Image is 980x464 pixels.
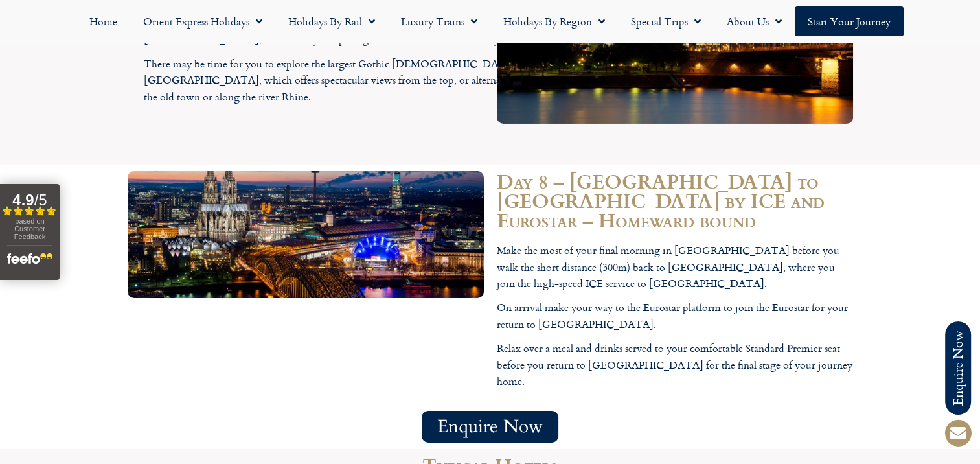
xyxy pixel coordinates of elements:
a: Enquire Now [422,411,558,443]
span: Enquire Now [437,419,543,435]
a: Luxury Trains [388,6,490,36]
p: There may be time for you to explore the largest Gothic [DEMOGRAPHIC_DATA] in [GEOGRAPHIC_DATA], ... [144,56,630,106]
a: Start your Journey [795,6,904,36]
p: On arrival make your way to the Eurostar platform to join the Eurostar for your return to [GEOGRA... [497,299,853,332]
a: About Us [714,6,795,36]
a: Special Trips [618,6,714,36]
a: Home [76,6,130,36]
a: Holidays by Rail [275,6,388,36]
a: Orient Express Holidays [130,6,275,36]
nav: Menu [6,6,974,36]
h2: Day 8 – [GEOGRAPHIC_DATA] to [GEOGRAPHIC_DATA] by ICE and Eurostar – Homeward bound [497,171,853,229]
p: Make the most of your final morning in [GEOGRAPHIC_DATA] before you walk the short distance (300m... [497,242,853,292]
a: Holidays by Region [490,6,618,36]
p: Relax over a meal and drinks served to your comfortable Standard Premier seat before you return t... [497,340,853,390]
